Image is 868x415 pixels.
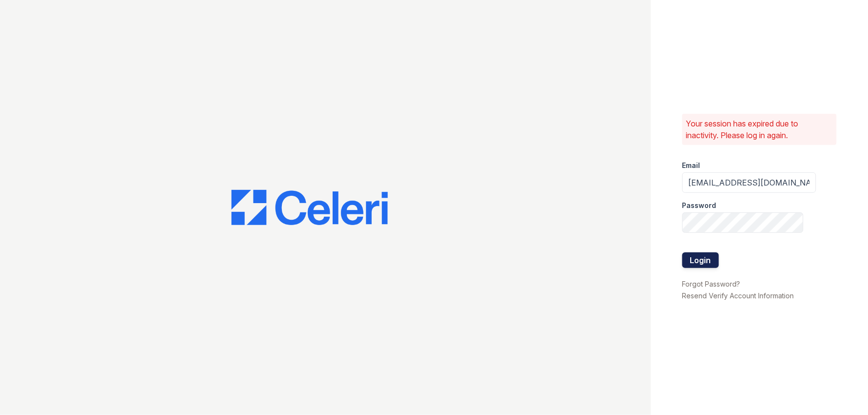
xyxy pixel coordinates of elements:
[682,201,717,210] label: Password
[682,280,741,288] a: Forgot Password?
[686,118,833,141] p: Your session has expired due to inactivity. Please log in again.
[682,291,794,300] a: Resend Verify Account Information
[682,161,700,170] label: Email
[682,252,719,268] button: Login
[232,190,388,225] img: CE_Logo_Blue-a8612792a0a2168367f1c8372b55b34899dd931a85d93a1a3d3e32e68fde9ad4.png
